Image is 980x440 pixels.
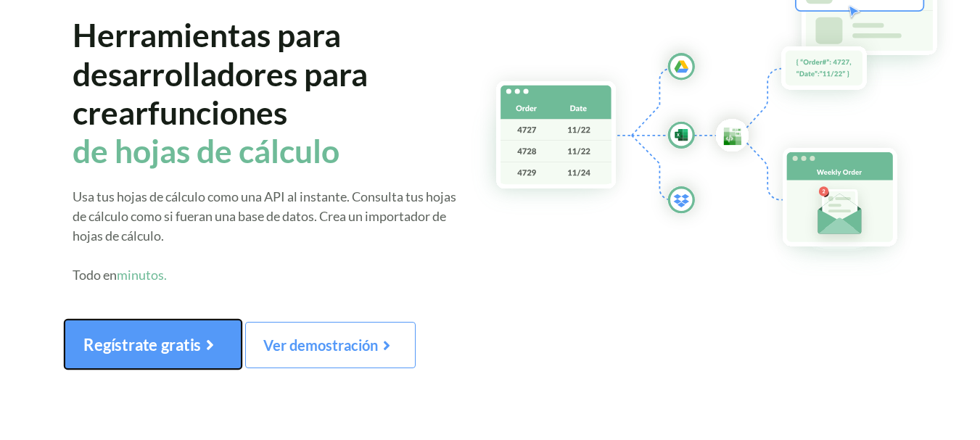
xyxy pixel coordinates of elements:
font: de hojas de cálculo [73,131,339,170]
a: Ver demostración [245,341,416,354]
font: funciones [148,93,287,131]
font: minutos. [117,267,167,283]
font: Ver demostración [263,336,378,354]
button: Ver demostración [245,322,416,368]
font: Todo en [73,267,117,283]
button: Regístrate gratis [65,320,242,369]
font: Regístrate gratis [83,335,201,354]
font: Herramientas para desarrolladores para crear [73,15,368,131]
font: Usa tus hojas de cálculo como una API al instante. Consulta tus hojas de cálculo como si fueran u... [73,188,456,244]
